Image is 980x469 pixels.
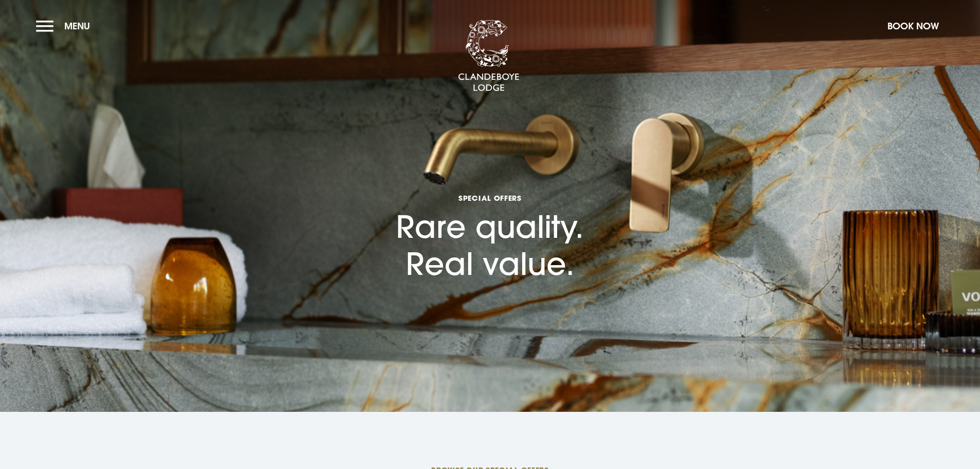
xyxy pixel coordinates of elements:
button: Menu [36,15,95,37]
h1: Rare quality. Real value. [396,135,584,282]
img: Clandeboye Lodge [458,20,520,92]
button: Book Now [882,15,944,37]
span: Special Offers [396,193,584,203]
span: Menu [64,20,90,32]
